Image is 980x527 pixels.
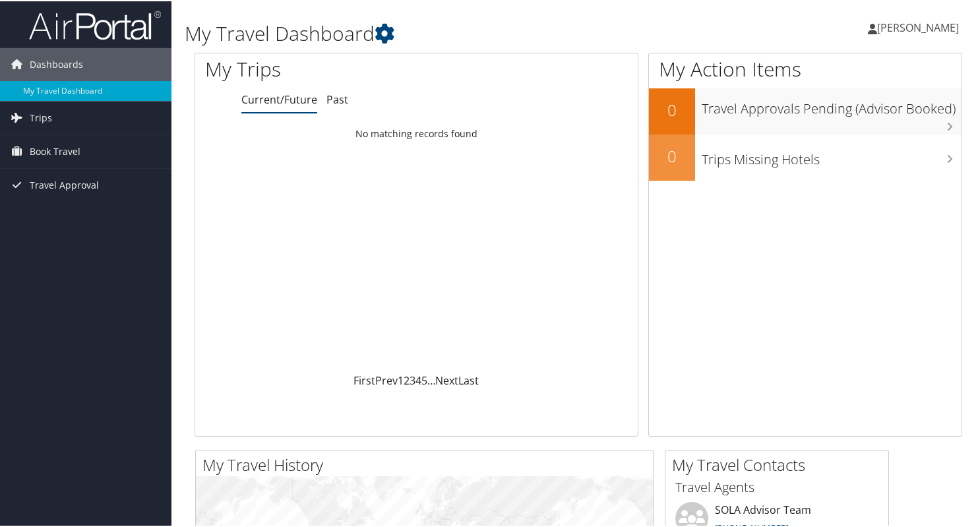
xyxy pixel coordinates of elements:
[202,452,653,475] h2: My Travel History
[649,54,962,82] h1: My Action Items
[29,9,161,40] img: airportal-logo.png
[421,372,427,387] a: 5
[675,477,878,495] h3: Travel Agents
[649,87,962,133] a: 0Travel Approvals Pending (Advisor Booked)
[30,47,83,80] span: Dashboards
[702,142,962,168] h3: Trips Missing Hotels
[241,91,317,106] a: Current/Future
[30,100,52,133] span: Trips
[398,372,404,387] a: 1
[404,372,410,387] a: 2
[30,168,99,201] span: Travel Approval
[672,452,888,475] h2: My Travel Contacts
[326,91,348,106] a: Past
[30,134,80,167] span: Book Travel
[427,372,435,387] span: …
[410,372,415,387] a: 3
[649,144,695,166] h2: 0
[435,372,458,387] a: Next
[877,19,959,34] span: [PERSON_NAME]
[205,54,443,82] h1: My Trips
[702,92,962,117] h3: Travel Approvals Pending (Advisor Booked)
[185,18,710,46] h1: My Travel Dashboard
[353,372,375,387] a: First
[375,372,398,387] a: Prev
[415,372,421,387] a: 4
[195,121,638,144] td: No matching records found
[649,98,695,120] h2: 0
[649,133,962,179] a: 0Trips Missing Hotels
[868,7,972,46] a: [PERSON_NAME]
[458,372,479,387] a: Last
